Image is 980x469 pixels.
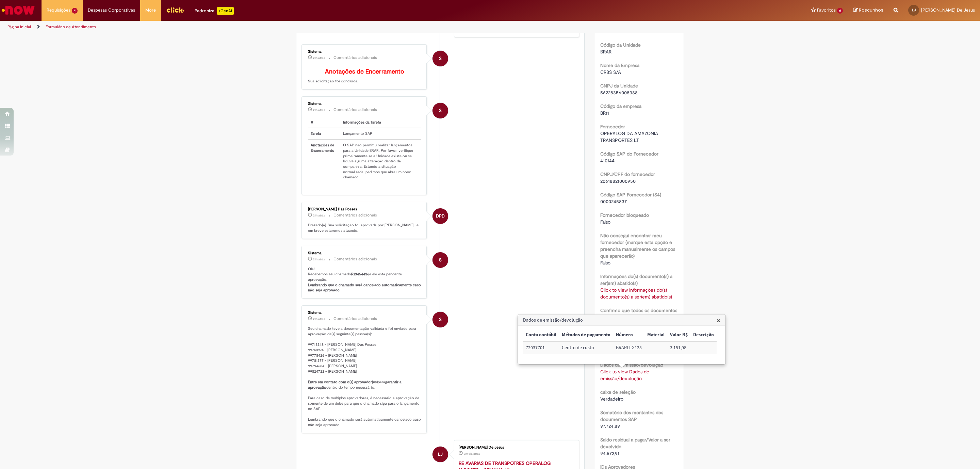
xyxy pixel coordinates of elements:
[351,272,369,277] b: R13454436
[600,307,677,347] b: Confirmo que todos os documentos informados acima NÃO estão compensados no SAP no momento de aber...
[432,312,448,327] div: System
[308,128,340,140] th: Tarefa
[308,379,378,385] b: Entre em contato com o(s) aprovador(es)
[459,446,572,450] div: [PERSON_NAME] De Jesus
[308,326,421,427] p: Seu chamado teve a documentação validada e foi enviado para aprovação da(s) seguinte(s) pessoa(s)...
[600,171,655,177] b: CNPJ/CPF do fornecedor
[600,69,621,75] span: CRBS S/A
[7,24,31,30] a: Página inicial
[436,208,445,224] span: DPD
[308,251,421,255] div: Sistema
[432,103,448,118] div: System
[432,252,448,268] div: System
[600,130,659,143] span: OPERALOG DA AMAZONIA TRANSPORTES LT
[600,198,627,205] span: 0000245837
[439,252,442,268] span: S
[600,151,658,157] b: Código SAP do Fornecedor
[518,314,726,365] div: Dados de emissão/devolução
[308,266,421,293] p: Olá! Recebemos seu chamado e ele esta pendente aprovação.
[325,68,404,76] b: Anotações de Encerramento
[690,341,717,354] td: Descrição:
[432,447,448,462] div: Lucas Dos Santos De Jesus
[438,446,443,463] span: LJ
[333,107,377,113] small: Comentários adicionais
[559,341,613,354] td: Métodos de pagamento: Centro de custo
[600,369,649,382] a: Click to view Dados de emissão/devolução
[313,257,325,261] time: 28/08/2025 15:31:36
[340,140,421,183] td: O SAP não permitiu realizar lançamentos para a Unidade BRAR. Por favor, verifique primeiramente s...
[439,102,442,119] span: S
[308,282,422,293] b: Lembrando que o chamado será cancelado automaticamente caso não seja aprovado.
[600,83,638,89] b: CNPJ da Unidade
[195,7,234,15] div: Padroniza
[613,341,644,354] td: Número: BRARLLG125
[333,256,377,262] small: Comentários adicionais
[313,213,325,217] time: 28/08/2025 15:39:38
[690,329,717,341] th: Descrição
[600,396,623,402] span: Verdadeiro
[464,452,480,456] time: 27/08/2025 23:25:08
[313,317,325,321] span: 21h atrás
[523,329,559,341] th: Conta contábil
[313,108,325,112] span: 21h atrás
[46,24,96,30] a: Formulário de Atendimento
[308,311,421,315] div: Sistema
[600,273,672,286] b: Informações do(s) documento(s) a ser(em) abatido(s)
[600,178,636,184] span: 20618821000950
[559,329,613,341] th: Métodos de pagamento
[308,223,421,233] p: Prezado(a), Sua solicitação foi aprovada por [PERSON_NAME] , e em breve estaremos atuando.
[313,56,325,60] span: 21h atrás
[717,317,720,324] button: Close
[72,8,78,14] span: 4
[439,50,442,67] span: S
[308,207,421,211] div: [PERSON_NAME] Das Posses
[600,49,611,55] span: BRAR
[600,192,661,198] b: Código SAP Fornecedor (S4)
[600,362,663,368] b: Dados de emissão/devolução
[47,7,70,14] span: Requisições
[600,260,610,266] span: Falso
[308,50,421,54] div: Sistema
[333,212,377,218] small: Comentários adicionais
[644,329,667,341] th: Material
[600,42,641,48] b: Código da Unidade
[313,213,325,217] span: 21h atrás
[439,311,442,328] span: S
[313,108,325,112] time: 28/08/2025 16:09:03
[308,140,340,183] th: Anotações de Encerramento
[600,212,649,218] b: Fornecedor bloqueado
[308,117,340,128] th: #
[340,117,421,128] th: Informações da Tarefa
[644,341,667,354] td: Material:
[853,7,883,14] a: Rascunhos
[432,208,448,224] div: Daniela Pereira Das Posses
[308,102,421,106] div: Sistema
[600,389,636,395] b: caixa de seleção
[600,124,625,130] b: Fornecedor
[518,315,725,326] h3: Dados de emissão/devolução
[340,128,421,140] td: Lançamento SAP
[600,232,675,259] b: Não consegui encontrar meu fornecedor (marque esta opção e preencha manualmente os campos que apa...
[600,110,609,116] span: BR11
[333,316,377,322] small: Comentários adicionais
[5,21,648,33] ul: Trilhas de página
[88,7,135,14] span: Despesas Corporativas
[313,257,325,261] span: 21h atrás
[837,8,843,14] span: 6
[308,379,403,390] b: garantir a aprovação
[145,7,156,14] span: More
[921,7,975,13] span: [PERSON_NAME] De Jesus
[217,7,234,15] p: +GenAi
[600,219,610,225] span: Falso
[717,316,720,325] span: ×
[600,62,639,68] b: Nome da Empresa
[600,287,672,300] a: Click to view Informações do(s) documento(s) a ser(em) abatido(s)
[667,341,690,354] td: Valor R$: 3.151,98
[600,409,663,422] b: Somatório dos montantes dos documentos SAP
[600,90,638,96] span: 56228356008388
[308,68,421,84] p: Sua solicitação foi concluída.
[600,423,620,429] span: 97.724,89
[600,158,615,164] span: 410144
[600,437,670,450] b: Saldo residual a pagar/Valor a ser devolvido
[600,450,619,456] span: 94.572,91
